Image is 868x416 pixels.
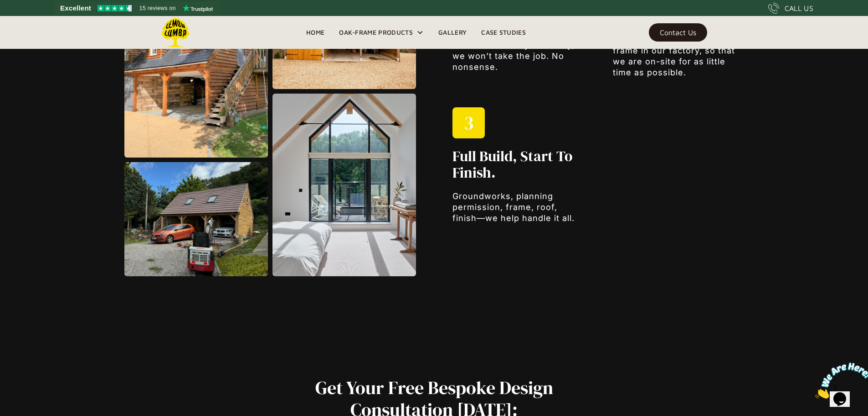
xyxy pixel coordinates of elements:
h1: 3 [464,112,473,134]
p: Groundworks, planning permission, frame, roof, finish—we help handle it all. [452,191,584,224]
h2: Full Build, Start to Finish. [452,148,584,180]
span: 15 reviews on [139,3,176,14]
div: Oak-Frame Products [332,16,431,49]
a: Gallery [431,26,474,39]
iframe: chat widget [812,359,868,402]
a: Home [299,26,332,39]
div: Contact Us [660,29,696,36]
a: See Lemon Lumba reviews on Trustpilot [55,2,219,15]
img: Trustpilot logo [183,5,213,12]
p: If we can’t save you money, we won’t take the job. No nonsense. [452,40,584,73]
div: CALL US [785,3,813,14]
a: CALL US [768,3,813,14]
div: Oak-Frame Products [339,27,413,38]
span: 1 [4,4,7,11]
p: We pre-produce all of our frame in our factory, so that we are on-site for as little time as poss... [613,34,744,78]
span: Excellent [60,3,91,14]
a: Contact Us [649,23,707,42]
img: Chat attention grabber [4,4,60,40]
img: Trustpilot 4.5 stars [98,5,132,11]
a: Case Studies [474,26,533,39]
